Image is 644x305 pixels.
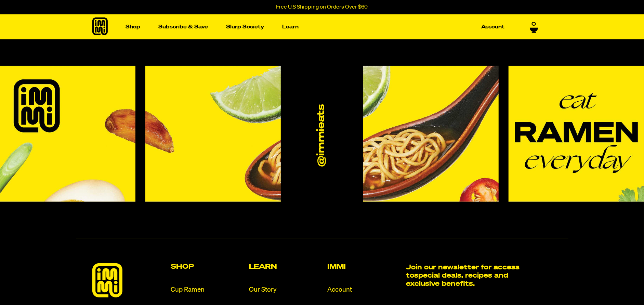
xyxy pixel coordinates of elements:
[316,104,328,166] a: @immieats
[276,4,368,10] p: Free U.S Shipping on Orders Over $60
[327,285,400,294] a: Account
[363,66,499,202] img: Instagram
[92,263,122,297] img: immieats
[123,14,508,39] nav: Main navigation
[532,21,536,27] span: 0
[171,263,244,270] h2: Shop
[530,21,538,33] a: 0
[280,22,302,32] a: Learn
[123,22,143,32] a: Shop
[171,285,244,294] a: Cup Ramen
[509,66,644,202] img: Instagram
[249,263,322,270] h2: Learn
[249,285,322,294] a: Our Story
[406,263,524,288] h2: Join our newsletter for access to special deals, recipes and exclusive benefits.
[224,22,267,32] a: Slurp Society
[479,22,508,32] a: Account
[145,66,281,202] img: Instagram
[156,22,211,32] a: Subscribe & Save
[327,263,400,270] h2: Immi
